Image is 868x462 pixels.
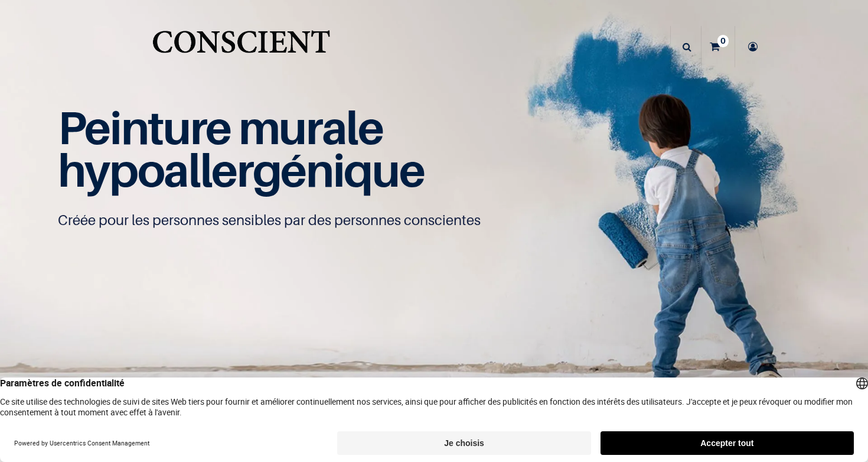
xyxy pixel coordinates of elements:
sup: 0 [717,35,729,47]
a: 0 [701,26,735,67]
span: Peinture murale [58,100,383,155]
a: Logo of Conscient [150,24,332,70]
img: Conscient [150,24,332,70]
span: hypoallergénique [58,142,425,197]
p: Créée pour les personnes sensibles par des personnes conscientes [58,211,811,230]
